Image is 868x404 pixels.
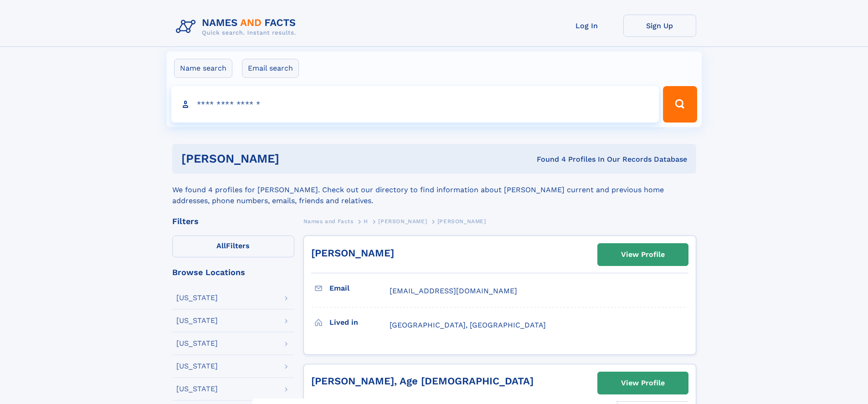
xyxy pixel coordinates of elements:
span: [PERSON_NAME] [437,218,486,225]
div: We found 4 profiles for [PERSON_NAME]. Check out our directory to find information about [PERSON_... [172,174,696,206]
a: [PERSON_NAME], Age [DEMOGRAPHIC_DATA] [311,375,534,387]
h3: Email [329,281,390,296]
label: Filters [172,235,294,257]
div: [US_STATE] [176,385,218,393]
label: Email search [242,59,299,78]
div: [US_STATE] [176,363,218,370]
div: View Profile [621,373,665,394]
a: H [364,215,368,227]
h1: [PERSON_NAME] [181,153,408,164]
div: Filters [172,217,294,225]
a: [PERSON_NAME] [378,215,427,227]
button: Search Button [663,86,697,123]
span: [PERSON_NAME] [378,218,427,225]
div: [US_STATE] [176,340,218,347]
label: Name search [174,59,232,78]
a: [PERSON_NAME] [311,247,394,259]
a: View Profile [598,244,688,266]
div: [US_STATE] [176,317,218,324]
span: [EMAIL_ADDRESS][DOMAIN_NAME] [390,286,517,295]
span: [GEOGRAPHIC_DATA], [GEOGRAPHIC_DATA] [390,321,546,329]
div: View Profile [621,244,665,265]
img: Logo Names and Facts [172,15,303,39]
a: Log In [550,15,623,37]
div: Found 4 Profiles In Our Records Database [408,154,687,164]
input: search input [171,86,659,123]
a: Names and Facts [303,215,354,227]
div: Browse Locations [172,268,294,276]
span: All [216,241,226,250]
h3: Lived in [329,315,390,330]
div: [US_STATE] [176,294,218,302]
a: Sign Up [623,15,696,37]
span: H [364,218,368,225]
a: View Profile [598,372,688,394]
